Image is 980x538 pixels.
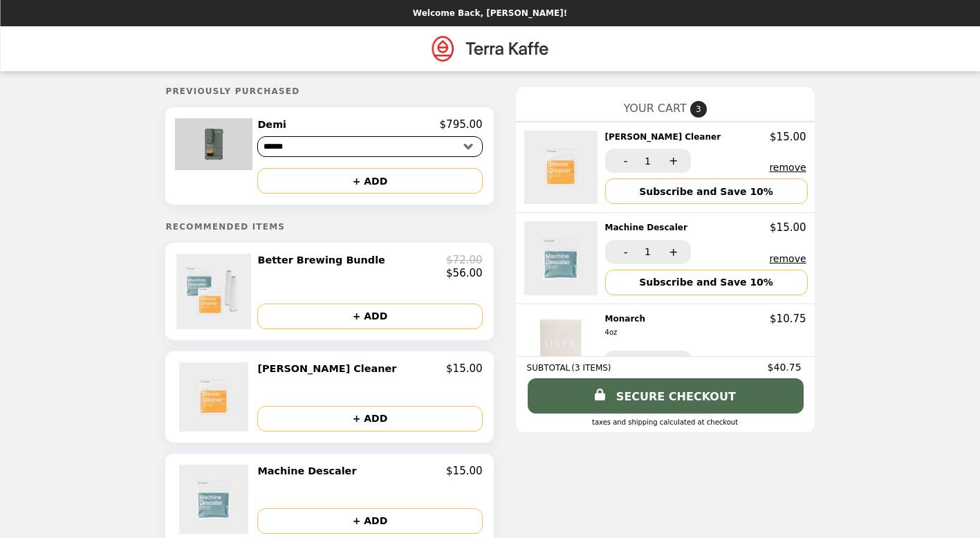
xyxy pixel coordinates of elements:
[605,313,651,340] h2: Monarch
[446,362,483,375] p: $15.00
[257,118,292,131] h2: Demi
[257,362,402,375] h2: [PERSON_NAME] Cleaner
[165,222,493,232] h5: Recommended Items
[571,363,611,373] span: ( 3 ITEMS )
[257,168,482,194] button: + ADD
[770,313,806,325] p: $10.75
[653,240,691,264] button: +
[605,221,693,234] h2: Machine Descaler
[413,8,567,18] p: Welcome Back, [PERSON_NAME]!
[605,240,643,264] button: -
[257,254,390,266] h2: Better Brewing Bundle
[623,102,686,115] span: YOUR CART
[605,178,808,204] button: Subscribe and Save 10%
[769,253,806,264] button: remove
[446,267,483,279] p: $56.00
[605,351,643,375] button: -
[527,418,804,426] div: Taxes and Shipping calculated at checkout
[524,221,601,295] img: Machine Descaler
[770,221,806,234] p: $15.00
[176,254,255,328] img: Better Brewing Bundle
[179,465,252,534] img: Machine Descaler
[257,465,362,477] h2: Machine Descaler
[653,149,691,173] button: +
[653,351,691,375] button: +
[605,149,643,173] button: -
[528,378,804,414] a: SECURE CHECKOUT
[605,326,645,339] div: 4oz
[524,131,601,204] img: Brewer Cleaner
[257,304,482,329] button: + ADD
[446,254,483,266] p: $72.00
[446,465,483,477] p: $15.00
[175,118,256,170] img: Demi
[179,362,252,432] img: Brewer Cleaner
[432,35,548,63] img: Brand Logo
[768,362,804,373] span: $40.75
[257,508,482,534] button: + ADD
[690,101,707,118] span: 3
[257,406,482,432] button: + ADD
[769,162,806,173] button: remove
[440,118,483,131] p: $795.00
[527,363,572,373] span: SUBTOTAL
[165,86,493,96] h5: Previously Purchased
[605,131,727,143] h2: [PERSON_NAME] Cleaner
[645,246,651,257] span: 1
[530,313,595,375] img: Monarch
[605,270,808,295] button: Subscribe and Save 10%
[257,136,482,157] select: Select a product variant
[770,131,806,143] p: $15.00
[645,156,651,167] span: 1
